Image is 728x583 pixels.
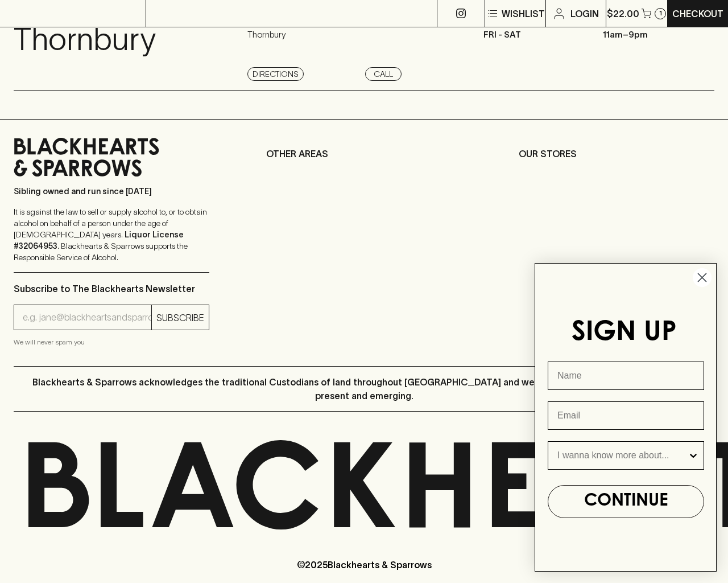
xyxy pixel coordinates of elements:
input: I wanna know more about... [557,442,688,469]
p: Checkout [672,7,723,20]
p: SUBSCRIBE [156,311,204,325]
p: OTHER AREAS [266,147,462,161]
p: Sibling owned and run since [DATE] [14,186,209,197]
div: FLYOUT Form [523,252,728,583]
p: It is against the law to sell or supply alcohol to, or to obtain alcohol on behalf of a person un... [14,206,209,263]
p: 11am – 9pm [603,28,705,42]
p: Wishlist [502,7,545,20]
p: Fri - Sat [483,28,586,42]
span: SIGN UP [572,320,677,347]
p: Login [570,7,599,20]
p: [STREET_ADDRESS] , Thornbury [247,16,328,42]
input: Name [548,362,704,390]
p: OUR STORES [519,147,714,161]
a: Directions [247,67,304,81]
p: ⠀ [146,7,156,20]
button: Close dialog [692,268,712,288]
button: CONTINUE [548,485,704,518]
input: Email [548,401,704,430]
a: Call [365,67,402,81]
p: 1 [659,10,662,17]
p: Thornbury [14,16,156,63]
button: Show Options [688,442,699,469]
input: e.g. jane@blackheartsandsparrows.com.au [23,309,151,327]
p: We will never spam you [14,336,209,348]
button: SUBSCRIBE [152,305,209,330]
p: $22.00 [607,7,639,20]
p: Blackhearts & Sparrows acknowledges the traditional Custodians of land throughout [GEOGRAPHIC_DAT... [22,375,706,403]
p: Subscribe to The Blackhearts Newsletter [14,282,209,295]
